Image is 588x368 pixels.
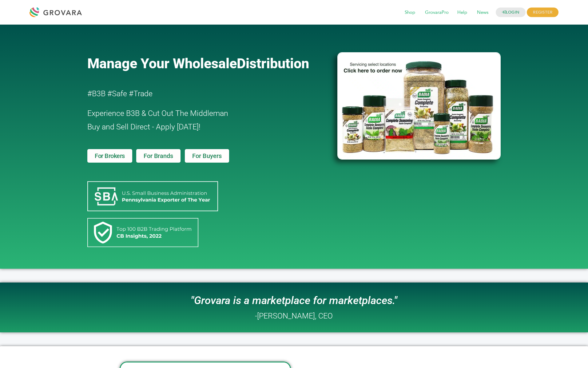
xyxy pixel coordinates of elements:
a: LOGIN [496,8,526,17]
a: For Brands [136,149,180,163]
span: For Buyers [192,153,222,159]
span: Experience B3B & Cut Out The Middleman [87,109,228,118]
span: Help [453,7,471,18]
span: REGISTER [527,8,558,17]
span: GrovaraPro [421,7,453,18]
a: For Brokers [87,149,132,163]
span: For Brands [144,153,173,159]
span: Shop [400,7,419,18]
a: Shop [400,9,419,16]
span: Buy and Sell Direct - Apply [DATE]! [87,122,201,131]
span: For Brokers [95,153,125,159]
a: News [473,9,493,16]
span: News [473,7,493,18]
span: Distribution [237,55,309,72]
a: Manage Your WholesaleDistribution [87,55,327,72]
span: Manage Your Wholesale [87,55,237,72]
a: For Buyers [185,149,229,163]
a: GrovaraPro [421,9,453,16]
h2: #B3B #Safe #Trade [87,87,302,101]
i: "Grovara is a marketplace for marketplaces." [191,294,397,307]
a: Help [453,9,471,16]
h2: -[PERSON_NAME], CEO [255,312,333,320]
